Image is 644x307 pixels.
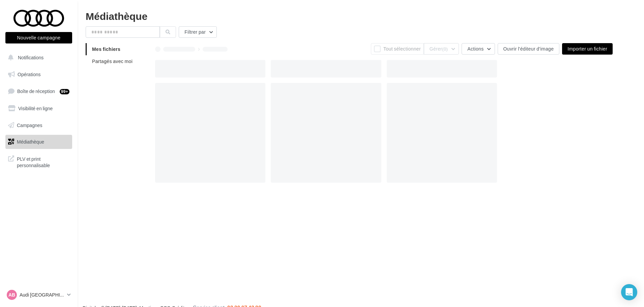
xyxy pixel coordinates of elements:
[92,58,133,64] span: Partagés avec moi
[5,288,72,301] a: AB Audi [GEOGRAPHIC_DATA]
[442,46,448,52] span: (0)
[462,43,495,55] button: Actions
[567,46,607,52] span: Importer un fichier
[18,71,40,77] span: Opérations
[467,46,484,52] span: Actions
[371,43,424,55] button: Tout sélectionner
[17,154,69,169] span: PLV et print personnalisable
[17,139,44,145] span: Médiathèque
[4,135,74,149] a: Médiathèque
[4,152,74,172] a: PLV et print personnalisable
[179,26,217,38] button: Filtrer par
[8,291,15,298] span: AB
[424,43,459,55] button: Gérer(0)
[4,118,74,132] a: Campagnes
[92,46,120,52] span: Mes fichiers
[60,89,69,94] div: 99+
[4,101,74,116] a: Visibilité en ligne
[18,105,53,111] span: Visibilité en ligne
[86,11,636,21] div: Médiathèque
[621,284,637,300] div: Open Intercom Messenger
[17,122,42,128] span: Campagnes
[4,84,74,98] a: Boîte de réception99+
[20,291,64,298] p: Audi [GEOGRAPHIC_DATA]
[4,67,74,82] a: Opérations
[5,32,72,43] button: Nouvelle campagne
[18,55,43,60] span: Notifications
[17,88,55,94] span: Boîte de réception
[4,51,71,65] button: Notifications
[498,43,560,55] button: Ouvrir l'éditeur d'image
[562,43,613,55] button: Importer un fichier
